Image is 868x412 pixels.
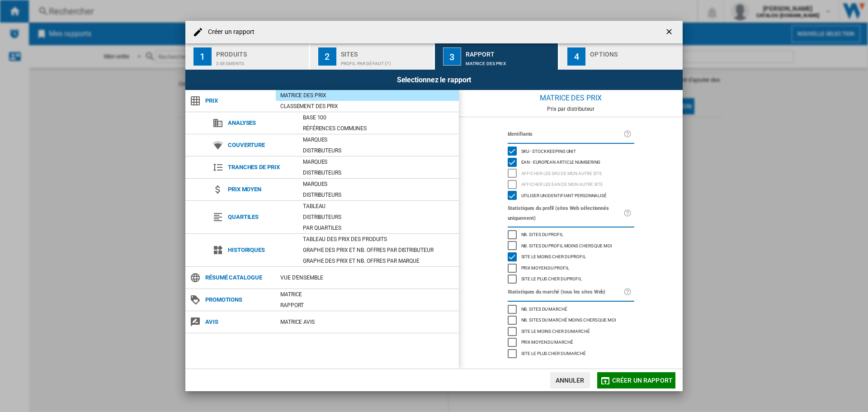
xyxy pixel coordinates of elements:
[508,146,634,157] md-checkbox: SKU - Stock Keeping Unit
[508,229,634,241] md-checkbox: Nb. sites du profil
[661,23,679,41] button: getI18NText('BUTTONS.CLOSE_DIALOG')
[185,43,310,70] button: 1 Produits 3 segments
[223,161,298,174] span: Tranches de prix
[298,223,459,232] div: Par quartiles
[216,47,305,57] div: Produits
[341,57,430,66] div: Profil par défaut (7)
[459,106,683,112] div: Prix par distributeur
[521,231,563,237] span: Nb. sites du profil
[223,183,298,196] span: Prix moyen
[521,264,569,270] span: Prix moyen du profil
[508,157,634,168] md-checkbox: EAN - European Article Numbering
[223,117,298,129] span: Analyses
[201,95,276,107] span: Prix
[185,70,683,90] div: Selectionnez le rapport
[508,204,623,223] label: Statistiques du profil (sites Web sélectionnés uniquement)
[567,47,585,66] div: 4
[508,315,634,326] md-checkbox: Nb. sites du marché moins chers que moi
[508,129,623,139] label: Identifiants
[201,294,276,306] span: Promotions
[521,350,586,356] span: Site le plus cher du marché
[508,326,634,337] md-checkbox: Site le moins cher du marché
[508,274,634,285] md-checkbox: Site le plus cher du profil
[521,327,590,334] span: Site le moins cher du marché
[466,57,555,66] div: Matrice des prix
[298,202,459,211] div: Tableau
[203,28,255,37] h4: Créer un rapport
[276,91,459,100] div: Matrice des prix
[443,47,461,66] div: 3
[521,158,601,165] span: EAN - European Article Numbering
[276,102,459,111] div: Classement des prix
[276,273,459,282] div: Vue d'ensemble
[508,262,634,274] md-checkbox: Prix moyen du profil
[298,235,459,244] div: Tableau des prix des produits
[521,147,576,154] span: SKU - Stock Keeping Unit
[508,240,634,251] md-checkbox: Nb. sites du profil moins chers que moi
[298,113,459,122] div: Base 100
[223,244,298,256] span: Historiques
[559,43,683,70] button: 4 Options
[508,179,634,190] md-checkbox: Afficher les EAN de mon autre site
[521,338,573,345] span: Prix moyen du marché
[216,57,305,66] div: 3 segments
[521,275,582,281] span: Site le plus cher du profil
[298,256,459,265] div: Graphe des prix et nb. offres par marque
[508,287,623,297] label: Statistiques du marché (tous les sites Web)
[341,47,430,57] div: Sites
[201,316,276,328] span: Avis
[223,139,298,152] span: Couverture
[298,135,459,144] div: Marques
[550,372,590,388] button: Annuler
[223,211,298,223] span: Quartiles
[298,213,459,222] div: Distributeurs
[276,301,459,310] div: Rapport
[521,170,603,176] span: Afficher les SKU de mon autre site
[665,27,675,38] ng-md-icon: getI18NText('BUTTONS.CLOSE_DIALOG')
[508,337,634,348] md-checkbox: Prix moyen du marché
[298,180,459,189] div: Marques
[193,47,212,66] div: 1
[590,47,679,57] div: Options
[298,168,459,177] div: Distributeurs
[521,192,607,198] span: Utiliser un identifiant personnalisé
[508,251,634,263] md-checkbox: Site le moins cher du profil
[597,372,675,388] button: Créer un rapport
[298,246,459,255] div: Graphe des prix et nb. offres par distributeur
[521,242,612,248] span: Nb. sites du profil moins chers que moi
[521,316,616,322] span: Nb. sites du marché moins chers que moi
[466,47,555,57] div: Rapport
[298,146,459,155] div: Distributeurs
[318,47,336,66] div: 2
[612,377,673,384] span: Créer un rapport
[298,157,459,166] div: Marques
[276,317,459,327] div: Matrice AVIS
[508,303,634,315] md-checkbox: Nb. sites du marché
[508,190,634,201] md-checkbox: Utiliser un identifiant personnalisé
[521,253,586,259] span: Site le moins cher du profil
[435,43,559,70] button: 3 Rapport Matrice des prix
[298,190,459,199] div: Distributeurs
[508,348,634,359] md-checkbox: Site le plus cher du marché
[310,43,434,70] button: 2 Sites Profil par défaut (7)
[521,180,604,187] span: Afficher les EAN de mon autre site
[508,168,634,179] md-checkbox: Afficher les SKU de mon autre site
[521,305,567,312] span: Nb. sites du marché
[459,90,683,106] div: Matrice des prix
[298,124,459,133] div: Références communes
[201,271,276,284] span: Résumé catalogue
[276,290,459,299] div: Matrice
